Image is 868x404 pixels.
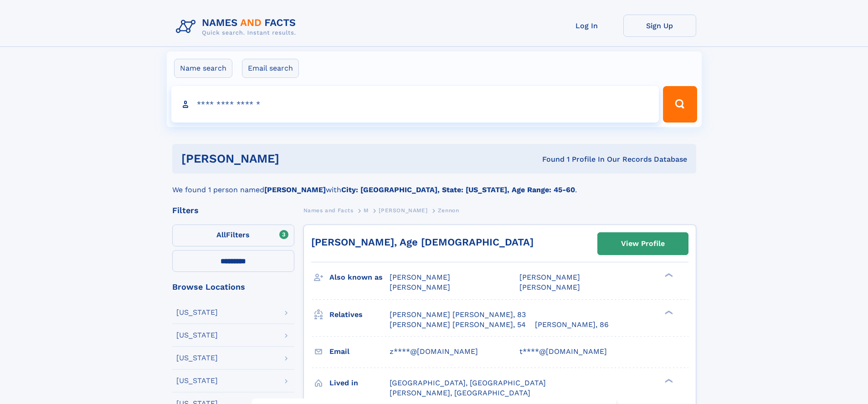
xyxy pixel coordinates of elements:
[172,283,294,291] div: Browse Locations
[379,207,427,214] span: [PERSON_NAME]
[390,273,450,281] span: [PERSON_NAME]
[663,272,673,278] div: ❯
[411,154,687,164] div: Found 1 Profile In Our Records Database
[519,283,580,291] span: [PERSON_NAME]
[364,207,369,214] span: M
[621,233,665,254] div: View Profile
[176,354,218,362] div: [US_STATE]
[390,378,546,387] span: [GEOGRAPHIC_DATA], [GEOGRAPHIC_DATA]
[172,15,303,39] img: Logo Names and Facts
[390,283,450,291] span: [PERSON_NAME]
[550,15,623,37] a: Log In
[535,320,609,330] a: [PERSON_NAME], 86
[311,236,534,248] a: [PERSON_NAME], Age [DEMOGRAPHIC_DATA]
[329,344,390,359] h3: Email
[172,174,696,195] div: We found 1 person named with .
[598,233,688,255] a: View Profile
[242,59,299,78] label: Email search
[390,310,526,320] a: [PERSON_NAME] [PERSON_NAME], 83
[172,225,294,246] label: Filters
[176,377,218,384] div: [US_STATE]
[176,309,218,316] div: [US_STATE]
[171,86,659,123] input: search input
[264,185,326,194] b: [PERSON_NAME]
[303,205,354,216] a: Names and Facts
[438,207,459,214] span: Zennon
[329,270,390,285] h3: Also known as
[216,230,226,239] span: All
[341,185,575,194] b: City: [GEOGRAPHIC_DATA], State: [US_STATE], Age Range: 45-60
[623,15,696,37] a: Sign Up
[663,378,673,384] div: ❯
[329,307,390,322] h3: Relatives
[663,86,697,123] button: Search Button
[663,309,673,315] div: ❯
[379,205,427,216] a: [PERSON_NAME]
[390,389,530,397] span: [PERSON_NAME], [GEOGRAPHIC_DATA]
[176,332,218,339] div: [US_STATE]
[172,206,294,215] div: Filters
[364,205,369,216] a: M
[181,153,411,164] h1: [PERSON_NAME]
[329,375,390,391] h3: Lived in
[174,59,232,78] label: Name search
[519,273,580,281] span: [PERSON_NAME]
[390,320,526,330] a: [PERSON_NAME] [PERSON_NAME], 54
